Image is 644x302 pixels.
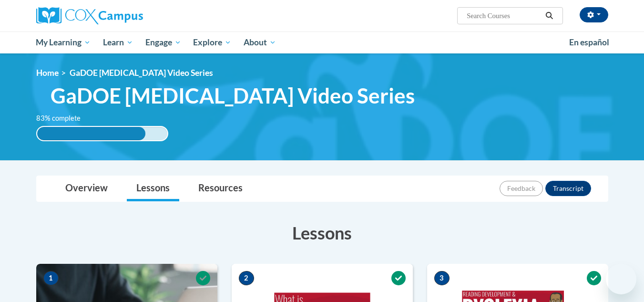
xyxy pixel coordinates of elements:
[542,10,556,21] button: Search
[466,10,542,21] input: Search Courses
[434,271,450,285] span: 3
[244,37,276,48] span: About
[51,83,415,108] span: GaDOE [MEDICAL_DATA] Video Series
[127,176,179,201] a: Lessons
[193,37,231,48] span: Explore
[36,113,91,124] label: 83% complete
[500,181,543,196] button: Feedback
[70,68,213,78] span: GaDOE [MEDICAL_DATA] Video Series
[606,264,636,294] iframe: Button to launch messaging window
[36,7,217,24] a: Cox Campus
[36,37,91,48] span: My Learning
[36,68,59,78] a: Home
[22,31,623,53] div: Main menu
[43,271,59,285] span: 1
[563,32,615,52] a: En español
[37,127,145,140] div: 83% complete
[569,37,609,47] span: En español
[145,37,181,48] span: Engage
[56,176,117,201] a: Overview
[239,271,254,285] span: 2
[139,31,187,53] a: Engage
[36,221,608,245] h3: Lessons
[36,7,143,24] img: Cox Campus
[103,37,133,48] span: Learn
[580,7,608,22] button: Account Settings
[97,31,139,53] a: Learn
[30,31,97,53] a: My Learning
[189,176,252,201] a: Resources
[545,181,591,196] button: Transcript
[187,31,237,53] a: Explore
[237,31,282,53] a: About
